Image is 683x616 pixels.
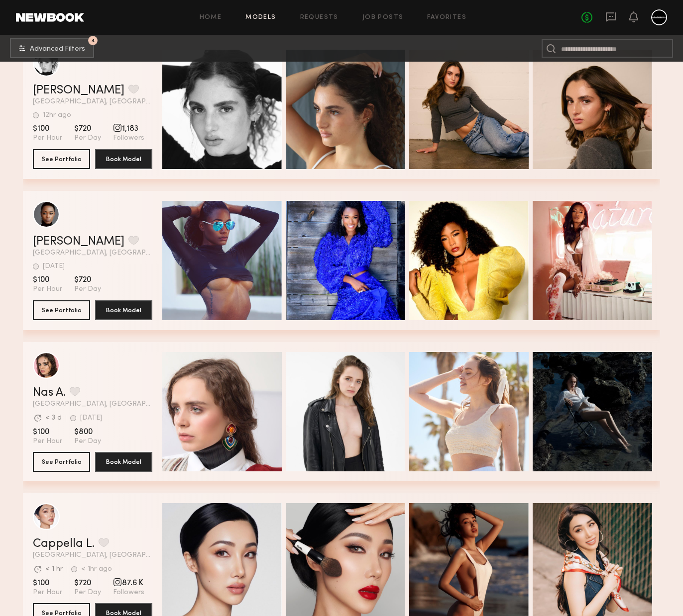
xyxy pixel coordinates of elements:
[33,552,152,559] span: [GEOGRAPHIC_DATA], [GEOGRAPHIC_DATA]
[43,112,71,119] div: 12hr ago
[33,98,152,105] span: [GEOGRAPHIC_DATA], [GEOGRAPHIC_DATA]
[81,566,112,573] div: < 1hr ago
[30,46,85,53] span: Advanced Filters
[33,387,66,399] a: Nas A.
[33,452,90,472] button: See Portfolio
[74,578,101,588] span: $720
[95,149,152,169] button: Book Model
[45,566,63,573] div: < 1 hr
[300,14,339,21] a: Requests
[33,236,124,248] a: [PERSON_NAME]
[113,124,144,134] span: 1,183
[33,85,124,96] a: [PERSON_NAME]
[33,300,90,320] button: See Portfolio
[33,285,62,294] span: Per Hour
[95,452,152,472] button: Book Model
[91,38,95,43] span: 4
[74,134,101,143] span: Per Day
[33,250,152,257] span: [GEOGRAPHIC_DATA], [GEOGRAPHIC_DATA]
[80,415,102,422] div: [DATE]
[33,275,62,285] span: $100
[74,427,101,437] span: $800
[33,124,62,134] span: $100
[45,415,62,422] div: < 3 d
[74,275,101,285] span: $720
[245,14,276,21] a: Models
[427,14,466,21] a: Favorites
[74,437,101,446] span: Per Day
[95,300,152,320] button: Book Model
[43,263,65,270] div: [DATE]
[10,38,94,58] button: 4Advanced Filters
[113,578,144,588] span: 87.6 K
[362,14,404,21] a: Job Posts
[74,285,101,294] span: Per Day
[33,427,62,437] span: $100
[33,401,152,408] span: [GEOGRAPHIC_DATA], [GEOGRAPHIC_DATA]
[200,14,222,21] a: Home
[33,538,95,550] a: Cappella L.
[113,588,144,597] span: Followers
[33,437,62,446] span: Per Hour
[113,134,144,143] span: Followers
[33,149,90,169] button: See Portfolio
[33,134,62,143] span: Per Hour
[74,124,101,134] span: $720
[74,588,101,597] span: Per Day
[33,588,62,597] span: Per Hour
[33,578,62,588] span: $100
